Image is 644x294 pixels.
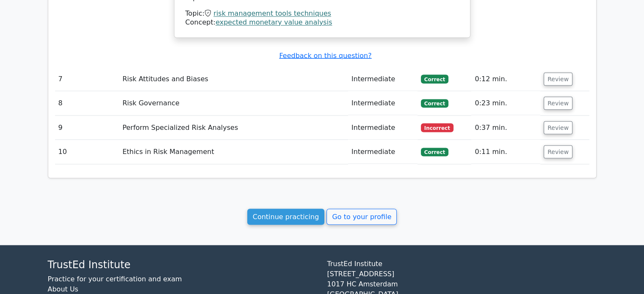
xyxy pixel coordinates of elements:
td: Perform Specialized Risk Analyses [119,115,348,140]
td: 10 [55,140,119,164]
td: Intermediate [348,67,417,91]
button: Review [544,72,572,85]
td: Intermediate [348,115,417,140]
td: 0:23 min. [471,91,540,115]
h4: TrustEd Institute [48,258,317,271]
td: Intermediate [348,140,417,164]
button: Review [544,121,572,134]
button: Review [544,145,572,158]
a: About Us [48,285,78,293]
td: Risk Governance [119,91,348,115]
a: risk management tools techniques [213,9,331,17]
td: Risk Attitudes and Biases [119,67,348,91]
a: Go to your profile [326,209,397,225]
td: 0:37 min. [471,115,540,140]
td: 0:11 min. [471,140,540,164]
td: Ethics in Risk Management [119,140,348,164]
span: Correct [421,99,448,107]
td: Intermediate [348,91,417,115]
div: Topic: [185,9,459,18]
a: Feedback on this question? [279,51,371,59]
a: expected monetary value analysis [216,18,332,26]
td: 8 [55,91,119,115]
td: 0:12 min. [471,67,540,91]
span: Correct [421,74,448,83]
td: 9 [55,115,119,140]
a: Practice for your certification and exam [48,275,182,283]
a: Continue practicing [247,209,325,225]
td: 7 [55,67,119,91]
button: Review [544,96,572,110]
span: Incorrect [421,123,453,132]
div: Concept: [185,18,459,27]
span: Correct [421,148,448,156]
